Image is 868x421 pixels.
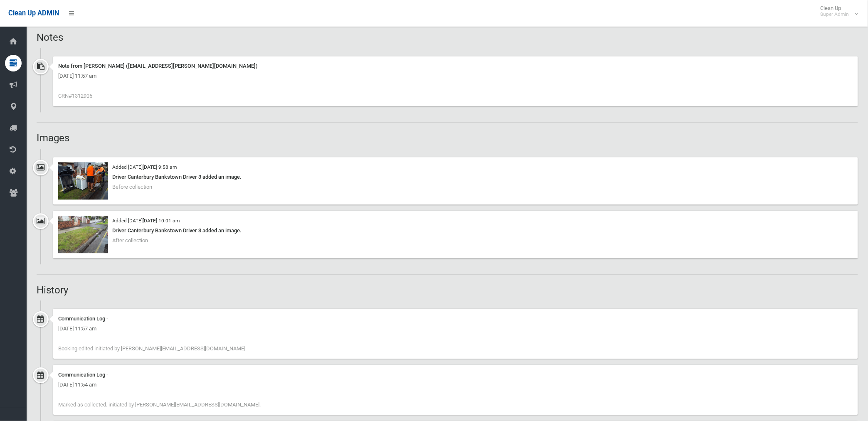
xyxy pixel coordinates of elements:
[37,133,858,143] h2: Images
[821,11,849,17] small: Super Admin
[58,380,853,390] div: [DATE] 11:54 am
[8,9,59,17] span: Clean Up ADMIN
[58,216,108,253] img: 2025-08-2210.00.521235947494186103549.jpg
[58,226,853,236] div: Driver Canterbury Bankstown Driver 3 added an image.
[112,237,148,244] span: After collection
[58,61,853,71] div: Note from [PERSON_NAME] ([EMAIL_ADDRESS][PERSON_NAME][DOMAIN_NAME])
[58,172,853,182] div: Driver Canterbury Bankstown Driver 3 added an image.
[58,324,853,334] div: [DATE] 11:57 am
[58,314,853,324] div: Communication Log -
[37,285,858,295] h2: History
[37,32,858,43] h2: Notes
[816,5,858,17] span: Clean Up
[112,164,177,170] small: Added [DATE][DATE] 9:58 am
[112,218,180,224] small: Added [DATE][DATE] 10:01 am
[58,345,247,352] span: Booking edited initiated by [PERSON_NAME][EMAIL_ADDRESS][DOMAIN_NAME].
[58,162,108,199] img: 2025-08-2209.58.325742201618235747019.jpg
[58,370,853,380] div: Communication Log -
[58,93,92,99] span: CRN#1312905
[112,184,152,190] span: Before collection
[58,401,261,408] span: Marked as collected. initiated by [PERSON_NAME][EMAIL_ADDRESS][DOMAIN_NAME].
[58,71,853,81] div: [DATE] 11:57 am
